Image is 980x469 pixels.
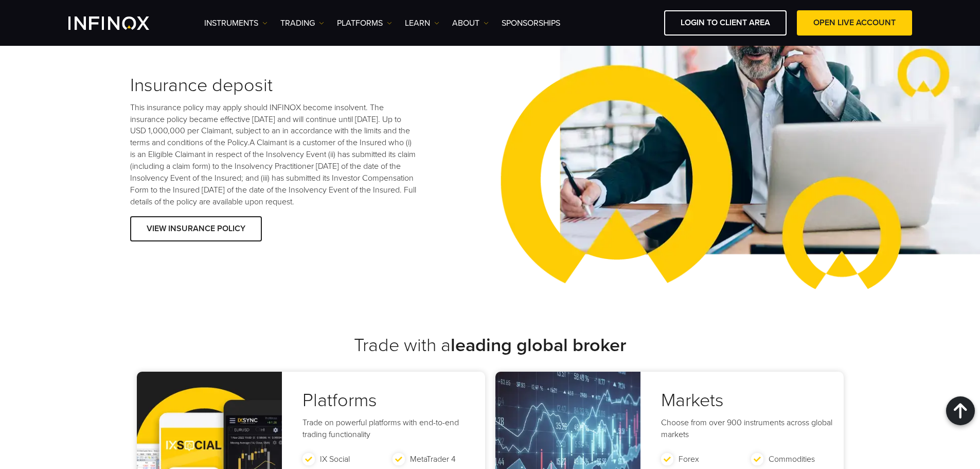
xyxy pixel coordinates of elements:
a: Forex [679,454,699,464]
h3: Markets [661,389,841,412]
a: TRADING [280,17,324,29]
a: Learn [405,17,439,29]
a: ABOUT [452,17,489,29]
h3: Trade with a [130,334,850,357]
p: Trade on powerful platforms with end-to-end trading functionality [302,417,483,445]
h3: Insurance deposit [130,75,418,97]
a: OPEN LIVE ACCOUNT [797,10,912,36]
p: Choose from over 900 instruments across global markets [661,417,841,445]
p: This insurance policy may apply should INFINOX become insolvent. The insurance policy became effe... [130,102,418,208]
a: INFINOX Logo [68,16,173,30]
a: LOGIN TO CLIENT AREA [664,10,787,36]
a: IX Social [320,454,350,464]
a: SPONSORSHIPS [502,17,560,29]
strong: leading global broker [451,334,626,356]
h3: Platforms [302,389,483,412]
a: MetaTrader 4 [410,454,456,464]
a: Commodities [769,454,815,464]
a: VIEW INSURANCE POLICY [130,216,262,241]
a: Instruments [204,17,268,29]
a: PLATFORMS [337,17,392,29]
